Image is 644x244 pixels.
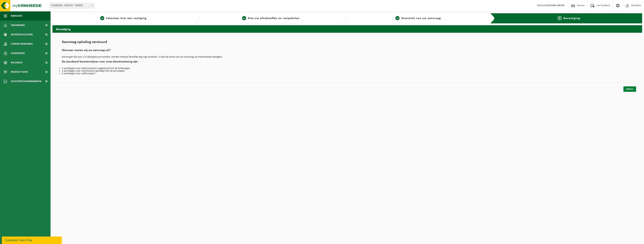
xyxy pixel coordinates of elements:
[62,60,633,65] h2: De standaard levertermijnen voor onze dienstverlening zijn:
[248,17,300,20] span: Kies uw afvalstoffen en recipiënten
[62,49,633,54] h2: Wanneer voeren wij uw aanvraag uit?
[50,3,94,8] span: 10-895630 - ISOFLEX - TERNAT
[11,21,25,30] span: Dashboard
[100,16,104,20] span: 1
[349,16,487,21] a: 3Overzicht van uw aanvraag
[62,72,633,75] li: 5 werkdagen voor collitransport
[545,4,564,7] strong: SOUFIANE AM-MI
[11,30,33,39] span: Bedrijfsgegevens
[401,17,441,20] span: Overzicht van uw aanvraag
[242,16,246,20] span: 2
[11,39,33,49] span: Contactpersonen
[49,3,95,8] span: 10-895630 - ISOFLEX - TERNAT
[62,40,633,46] h1: Aanvraag ophaling verstuurd
[11,11,22,21] span: Navigatie
[395,16,400,20] span: 3
[563,17,580,20] span: Bevestiging
[62,56,633,58] p: Aanvragen die voor 17u doorgestuurd worden, worden meestal dezelfde dag nog verwerkt. U kunt de s...
[11,58,22,67] span: Kalender
[54,16,192,21] a: 1Selecteer hier een vestiging
[106,17,147,20] span: Selecteer hier een vestiging
[11,77,41,86] span: Acceptatievoorwaarden
[2,236,63,244] iframe: chat widget
[558,16,562,20] span: 4
[52,25,642,33] h2: Bevestiging
[62,67,633,70] li: 3 werkdagen voor afzetcontainers opgehaald met de haakwagen
[11,49,25,58] span: Gebruikers
[62,70,633,72] li: 5 werkdagen voor rolcontainers geledigd met de perswagen
[202,16,340,21] a: 2Kies uw afvalstoffen en recipiënten
[11,67,28,77] span: Product Shop
[623,86,636,92] a: Sluiten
